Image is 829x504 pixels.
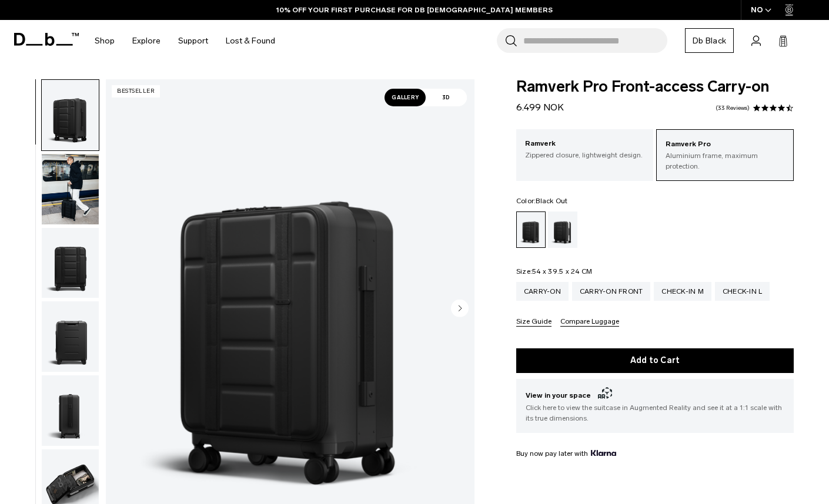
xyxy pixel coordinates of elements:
img: Ramverk Pro Front-access Carry-on Black Out [42,301,99,372]
a: Black Out [516,211,546,248]
button: View in your space Click here to view the suitcase in Augmented Reality and see it at a 1:1 scale... [516,379,794,433]
button: Compare Luggage [560,318,619,327]
button: Size Guide [516,318,551,327]
a: Ramverk Zippered closure, lightweight design. [516,129,654,169]
button: Ramverk Pro Front-access Carry-on Black Out [41,227,99,299]
legend: Color: [516,197,568,204]
span: Click here to view the suitcase in Augmented Reality and see it at a 1:1 scale with its true dime... [526,402,784,424]
span: Buy now pay later with [516,448,616,459]
img: Ramverk Pro Front-access Carry-on Black Out [42,228,99,298]
span: 6.499 NOK [516,102,564,113]
p: Ramverk [525,138,645,150]
a: Carry-on Front [572,282,651,301]
img: Ramverk Pro Front-access Carry-on Black Out [42,80,99,150]
a: Support [178,20,208,62]
a: Lost & Found [226,20,275,62]
a: Db Black [685,28,734,53]
nav: Main Navigation [86,20,284,62]
a: Explore [132,20,161,62]
a: Check-in L [715,282,770,301]
button: Ramverk Pro Front-access Carry-on Black Out [41,375,99,446]
a: Carry-on [516,282,569,301]
span: Gallery [385,89,426,106]
span: 54 x 39.5 x 24 CM [532,267,592,275]
p: Zippered closure, lightweight design. [525,150,645,160]
button: Ramverk Pro Front-access Carry-on Black Out [41,301,99,372]
img: {"height" => 20, "alt" => "Klarna"} [591,450,616,456]
span: View in your space [526,388,784,402]
a: 33 reviews [716,105,750,111]
img: Ramverk Pro Front-access Carry-on Black Out [42,154,99,224]
a: Silver [548,211,577,248]
p: Ramverk Pro [666,139,784,150]
span: 3D [426,89,467,106]
legend: Size: [516,268,593,275]
a: Check-in M [654,282,711,301]
p: Bestseller [112,85,160,98]
button: Ramverk Pro Front-access Carry-on Black Out [41,153,99,225]
a: 10% OFF YOUR FIRST PURCHASE FOR DB [DEMOGRAPHIC_DATA] MEMBERS [276,5,553,15]
button: Next slide [451,299,469,319]
button: Add to Cart [516,348,794,373]
p: Aluminium frame, maximum protection. [666,150,784,172]
img: Ramverk Pro Front-access Carry-on Black Out [42,375,99,446]
span: Ramverk Pro Front-access Carry-on [516,79,794,95]
span: Black Out [536,197,567,205]
a: Shop [95,20,115,62]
